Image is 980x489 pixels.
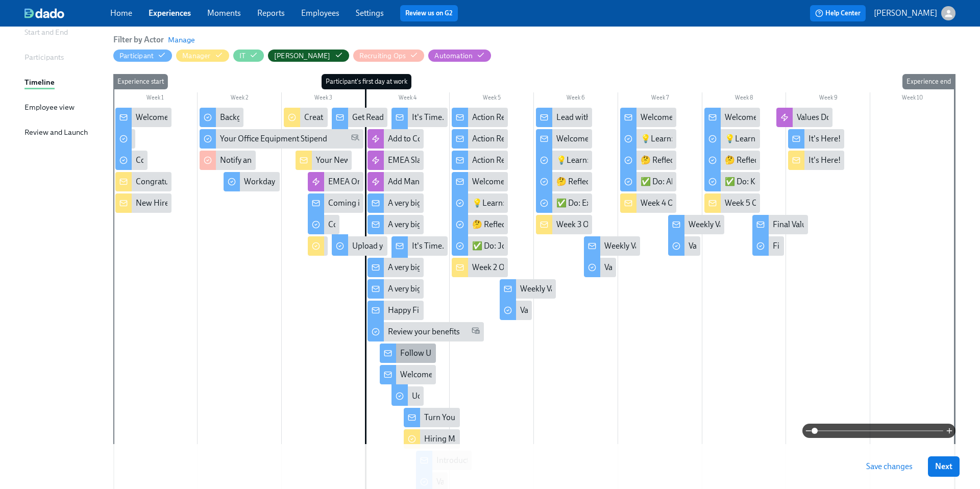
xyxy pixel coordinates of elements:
div: Values Document Automation [776,108,832,127]
div: Review and Launch [24,127,88,138]
div: Final Values Reflection—Never Stop Learning [773,219,928,230]
div: A very big welcome to you from your EMEA People team! [367,279,424,299]
div: Turn Yourself into AI Art with [PERSON_NAME]! 🎨 [404,408,460,427]
div: A very big welcome to you from your EMEA People team! [367,258,424,277]
div: Get Ready for Your First Day at [GEOGRAPHIC_DATA]! [352,112,541,123]
div: Values Reflection: Relentless Focus [668,236,700,256]
div: 💡Learn: BEDI Learning Path [452,193,508,213]
div: Action Required Re: Your Benefits [452,129,508,149]
div: 💡Learn: Check-In On Tools [725,133,823,144]
div: ✅ Do: Join a Community or Event! [472,240,594,252]
div: Welcome to Week 5 — you made it! 🎉 [725,112,857,123]
button: Next [928,456,960,477]
button: [PERSON_NAME] [268,50,349,62]
button: [PERSON_NAME] [874,6,955,20]
button: Review us on G2 [400,5,458,21]
span: Save changes [866,461,913,472]
div: 🤔 Reflect: Belonging at Work [472,219,576,230]
div: Week 2 Onboarding for {{ participant.firstName }}- Support Connection & Learning [472,262,760,273]
div: Your Office Equipment Stipend [220,133,327,144]
div: New Hire IT Set Up [115,193,171,213]
div: Week 4 Onboarding for {{ participant.firstName }}- Connecting Purpose, Performance, and Recognition [620,193,676,213]
div: EMEA Onboarding sessions [328,176,425,187]
div: Create {{participant.firstName}}'s onboarding plan [304,112,481,123]
div: Follow Up Re: Your Benefits [380,344,436,363]
div: Experience start [113,74,168,89]
img: dado [24,8,64,18]
div: It's Time....For Some Swag! [412,112,507,123]
div: Participants [24,52,64,63]
div: Week 6 [534,92,618,106]
div: Participant's first day at work [322,74,411,89]
div: Hiring Manager Week 1 Survey [404,429,460,449]
div: Action Required Re: Your Benefits [452,108,508,127]
div: Udemy New Hire Employer Brand Survey [412,390,554,402]
div: A very big welcome to you from your EMEA People team! [388,219,585,230]
div: Values Reflection: Embody Ownership [520,305,652,316]
div: Weekly Values Reflection—Embody Ownership [500,279,556,299]
div: It's Here! Your 5 Week Values Reflection [788,151,844,170]
div: Week 2 Onboarding for {{ participant.firstName }}- Support Connection & Learning [452,258,508,277]
div: Welcome to Udemy Week 3 — you’re finding your rhythm! [536,129,592,149]
div: ✅ Do: Keep Growing with Career Hub! [725,176,862,187]
a: Settings [356,8,384,18]
div: Add to Cohort Slack Group [367,129,424,149]
div: Workday Tasks [244,176,296,187]
div: Congratulations on your new hire! 👏 [115,172,171,191]
div: Your New Hire's First 2 Days - What to Expect! [296,151,352,170]
div: Confirm Laptop Received! [328,219,419,230]
div: Final Values Reflection: Never Stop Learning [773,240,926,252]
div: Review your benefits [388,326,460,337]
div: 🤔 Reflect: Using AI at Work [536,172,592,191]
div: Turn Yourself into AI Art with [PERSON_NAME]! 🎨 [424,412,603,423]
button: Save changes [859,456,920,477]
a: dado [24,8,110,18]
div: ✅ Do: Join a Community or Event! [452,236,508,256]
div: Week 8 [702,92,787,106]
div: 🤔 Reflect: What's Still On Your Mind? [704,151,761,170]
div: It's Here! Your 5 Week Values Reflection [808,155,946,166]
div: Values Reflection: Act As One Team [584,258,616,277]
div: Get Ready for Your First Day at [GEOGRAPHIC_DATA]! [332,108,388,127]
div: A very big welcome to you from your EMEA People team! [367,215,424,234]
div: Add Managers to Slack Channel [388,176,498,187]
div: Week 4 [365,92,450,106]
div: Values Reflection: Relentless Focus [689,240,810,252]
div: A very big welcome to you from your EMEA People team! [388,283,585,295]
button: Help Center [810,5,866,21]
div: Final Values Reflection—Never Stop Learning [752,215,808,234]
div: Hide Manager [182,51,210,61]
div: Week 7 [618,92,702,106]
span: Work Email [472,326,480,338]
div: Final Values Reflection: Never Stop Learning [752,236,785,256]
div: Action Required Re: Your Benefits [452,151,508,170]
div: Happy First Day! [367,301,424,320]
div: Hide Automation [434,51,473,61]
h6: Filter by Actor [113,34,164,45]
div: Hiring Manager Week 1 Survey [424,433,530,445]
div: Follow Up Re: Your Benefits [400,348,497,359]
div: 💡Learn: AI at [GEOGRAPHIC_DATA] [536,151,592,170]
div: Week 10 [870,92,954,106]
div: Start and End [24,27,68,38]
a: Reports [257,8,285,18]
button: Manager [176,50,229,62]
div: Hide Participant [119,51,154,61]
div: Welcome to Udemy - We’re So Happy You’re Here! [136,112,308,123]
div: Timeline [24,77,55,88]
div: ✅ Do: Experiment with Prompting! [536,193,592,213]
div: Experience end [902,74,955,89]
div: Weekly Values Reflection - Act As One Team [584,236,640,256]
div: Notify and perform background check [200,151,256,170]
div: Welcome to Week 2 at [GEOGRAPHIC_DATA] - you're off and running! [452,172,508,191]
div: Week 5 [450,92,534,106]
div: Your Office Equipment Stipend [200,129,364,149]
div: It's Time....For Some Swag! [391,108,448,127]
div: Weekly Values Reflection - Act As One Team [604,240,754,252]
div: Action Required Re: Your Benefits [472,155,589,166]
div: It's Time...For Some Swag! [412,240,505,252]
div: 🤔 Reflect: How Your Work Contributes [641,155,778,166]
div: 💡Learn: AI at [GEOGRAPHIC_DATA] [556,155,688,166]
div: 🤔 Reflect: Belonging at Work [452,215,508,234]
div: Confirm shipping address [136,155,226,166]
